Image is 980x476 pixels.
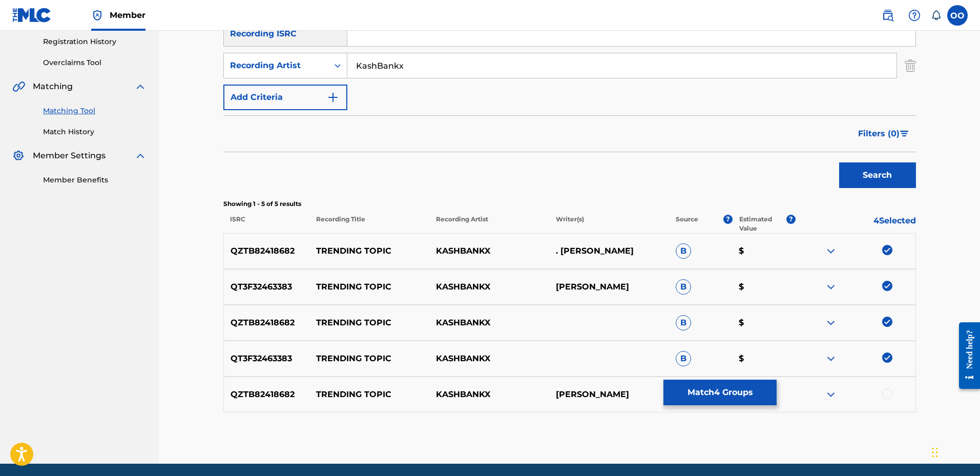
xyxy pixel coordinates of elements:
[223,199,916,209] p: Showing 1 - 5 of 5 results
[676,243,691,259] span: B
[882,9,894,22] img: search
[929,427,980,476] iframe: Chat Widget
[429,388,549,401] p: KASHBANKX
[309,388,429,401] p: TRENDING TOPIC
[908,9,921,22] img: help
[786,215,796,224] span: ?
[223,85,347,110] button: Add Criteria
[429,317,549,329] p: KASHBANKX
[309,215,429,233] p: Recording Title
[309,317,429,329] p: TRENDING TOPIC
[134,80,147,93] img: expand
[309,281,429,293] p: TRENDING TOPIC
[676,215,698,233] p: Source
[224,353,310,365] p: QT3F32463383
[663,380,777,405] button: Match4 Groups
[429,215,549,233] p: Recording Artist
[904,5,925,26] div: Help
[882,317,892,327] img: deselect
[951,315,980,397] iframe: Resource Center
[549,245,669,257] p: . [PERSON_NAME]
[33,80,73,93] span: Matching
[224,245,310,257] p: QZTB82418682
[825,317,837,329] img: expand
[309,245,429,257] p: TRENDING TOPIC
[882,281,892,291] img: deselect
[43,57,147,68] a: Overclaims Tool
[309,353,429,365] p: TRENDING TOPIC
[931,10,941,20] div: Notifications
[900,131,909,137] img: filter
[33,150,106,162] span: Member Settings
[429,245,549,257] p: KASHBANKX
[224,281,310,293] p: QT3F32463383
[224,317,310,329] p: QZTB82418682
[882,353,892,363] img: deselect
[110,9,145,21] span: Member
[549,281,669,293] p: [PERSON_NAME]
[858,128,900,140] span: Filters ( 0 )
[134,150,147,162] img: expand
[12,80,25,93] img: Matching
[549,388,669,401] p: [PERSON_NAME]
[223,215,309,233] p: ISRC
[12,8,52,23] img: MLC Logo
[825,353,837,365] img: expand
[878,5,898,26] a: Public Search
[905,53,916,78] img: Delete Criterion
[732,353,796,365] p: $
[429,353,549,365] p: KASHBANKX
[825,388,837,401] img: expand
[43,175,147,185] a: Member Benefits
[825,245,837,257] img: expand
[796,215,915,233] p: 4 Selected
[732,317,796,329] p: $
[882,245,892,255] img: deselect
[732,245,796,257] p: $
[676,351,691,366] span: B
[947,5,968,26] div: User Menu
[224,388,310,401] p: QZTB82418682
[676,315,691,330] span: B
[932,437,938,468] div: Drag
[429,281,549,293] p: KASHBANKX
[739,215,786,233] p: Estimated Value
[676,279,691,295] span: B
[549,215,669,233] p: Writer(s)
[825,281,837,293] img: expand
[43,106,147,116] a: Matching Tool
[327,91,339,104] img: 9d2ae6d4665cec9f34b9.svg
[230,59,322,72] div: Recording Artist
[839,162,916,188] button: Search
[12,150,25,162] img: Member Settings
[723,215,733,224] span: ?
[852,121,916,147] button: Filters (0)
[91,9,103,22] img: Top Rightsholder
[732,281,796,293] p: $
[43,36,147,47] a: Registration History
[43,127,147,137] a: Match History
